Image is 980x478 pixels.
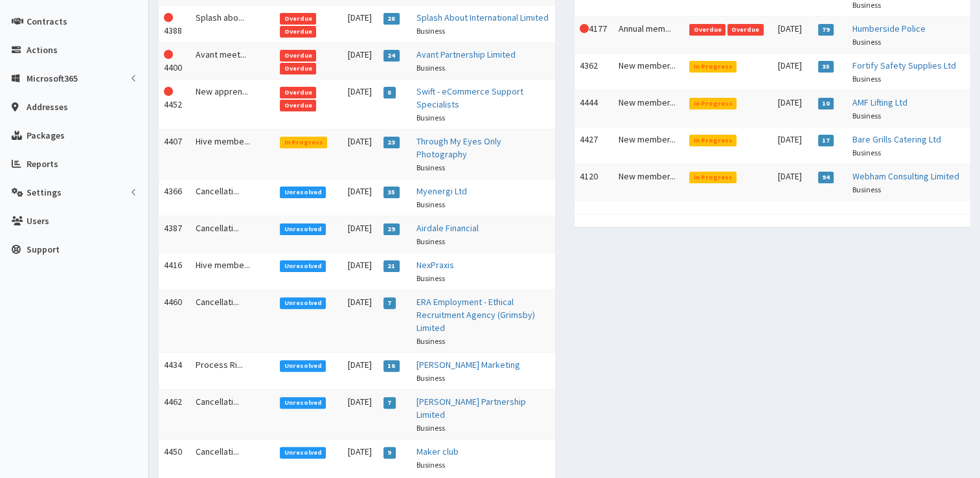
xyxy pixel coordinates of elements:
span: 35 [383,187,400,198]
td: 4407 [159,129,190,179]
span: 17 [818,135,834,146]
a: AMF Lifting Ltd [852,97,907,108]
span: 29 [383,223,400,235]
td: 4177 [575,16,614,53]
span: 7 [383,297,396,309]
td: 4400 [159,42,190,79]
span: 16 [383,360,400,372]
td: [DATE] [773,164,813,201]
td: New member... [613,53,684,90]
span: Overdue [280,13,316,25]
small: Business [416,113,445,122]
span: Actions [27,44,58,56]
span: Settings [27,187,62,198]
span: Packages [27,130,65,141]
span: Unresolved [280,187,326,198]
span: 21 [383,260,400,272]
td: [DATE] [343,42,378,79]
td: [DATE] [343,352,378,389]
small: Business [416,236,445,246]
td: 4434 [159,352,190,389]
td: 4462 [159,389,190,439]
td: 4120 [575,164,614,201]
span: Unresolved [280,297,326,309]
td: Cancellati... [190,389,275,439]
a: Fortify Safety Supplies Ltd [852,60,956,71]
span: Overdue [689,24,725,36]
span: Microsoft365 [27,73,78,84]
span: Unresolved [280,260,326,272]
small: Business [416,373,445,383]
td: Cancellati... [190,439,275,476]
a: NexPraxis [416,259,454,271]
a: Myenergi Ltd [416,185,467,197]
td: Splash abo... [190,5,275,42]
td: Hive membe... [190,253,275,290]
td: [DATE] [773,127,813,164]
i: This Action is overdue! [164,87,173,96]
i: This Action is overdue! [164,50,173,59]
span: In Progress [689,98,736,109]
td: [DATE] [343,5,378,42]
td: [DATE] [343,216,378,253]
a: Splash About International Limited [416,12,549,23]
span: 23 [383,137,400,148]
span: Addresses [27,101,68,113]
td: New appren... [190,79,275,129]
td: 4366 [159,179,190,216]
small: Business [416,336,445,346]
a: [PERSON_NAME] Marketing [416,359,520,370]
span: 35 [818,61,834,73]
td: [DATE] [343,79,378,129]
span: 8 [383,87,396,98]
span: Overdue [727,24,764,36]
span: Overdue [280,87,316,98]
td: New member... [613,127,684,164]
span: 94 [818,172,834,183]
td: 4416 [159,253,190,290]
span: Overdue [280,26,316,38]
span: In Progress [280,137,327,148]
td: [DATE] [343,389,378,439]
span: Overdue [280,63,316,74]
small: Business [416,26,445,36]
span: Unresolved [280,360,326,372]
a: [PERSON_NAME] Partnership Limited [416,396,526,420]
small: Business [416,163,445,172]
td: Cancellati... [190,216,275,253]
td: Cancellati... [190,179,275,216]
td: 4452 [159,79,190,129]
td: [DATE] [343,129,378,179]
a: Airdale Financial [416,222,479,234]
span: 10 [818,98,834,109]
td: Hive membe... [190,129,275,179]
td: 4444 [575,90,614,127]
a: ERA Employment - Ethical Recruitment Agency (Grimsby) Limited [416,296,535,334]
a: Maker club [416,446,459,457]
td: [DATE] [343,253,378,290]
span: 28 [383,13,400,25]
span: In Progress [689,135,736,146]
span: Overdue [280,50,316,62]
a: Webham Consulting Limited [852,170,959,182]
td: 4450 [159,439,190,476]
span: 9 [383,447,396,459]
td: [DATE] [773,16,813,53]
td: Annual mem... [613,16,684,53]
td: 4460 [159,290,190,352]
small: Business [852,74,881,84]
td: [DATE] [343,179,378,216]
td: [DATE] [773,90,813,127]
small: Business [852,111,881,120]
span: Unresolved [280,447,326,459]
span: In Progress [689,61,736,73]
td: [DATE] [343,439,378,476]
span: 24 [383,50,400,62]
a: Avant Partnership Limited [416,49,516,60]
td: 4362 [575,53,614,90]
td: New member... [613,90,684,127]
span: 79 [818,24,834,36]
a: Swift - eCommerce Support Specialists [416,85,523,110]
span: Unresolved [280,223,326,235]
span: Contracts [27,16,67,27]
